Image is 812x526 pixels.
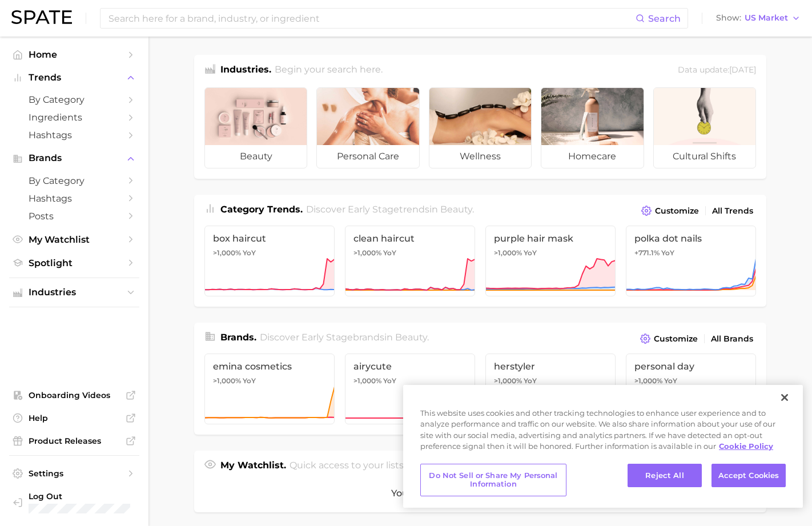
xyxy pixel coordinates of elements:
[9,409,139,427] a: Help
[213,233,326,244] span: box haircut
[653,87,756,168] a: cultural shifts
[709,203,756,219] a: All Trends
[9,190,139,207] a: Hashtags
[403,385,803,508] div: Privacy
[420,464,566,496] button: Do Not Sell or Share My Personal Information, Opens the preference center dialog
[634,376,662,385] span: >1,000%
[260,332,429,343] span: Discover Early Stage brands in .
[9,254,139,272] a: Spotlight
[403,385,803,508] div: Cookie banner
[29,73,120,83] span: Trends
[708,331,756,347] a: All Brands
[220,63,271,78] h1: Industries.
[745,15,788,21] span: US Market
[383,376,396,386] span: YoY
[9,46,139,63] a: Home
[634,361,747,372] span: personal day
[541,145,643,168] span: homecare
[637,331,701,347] button: Customize
[654,334,698,344] span: Customize
[29,153,120,163] span: Brands
[711,464,786,488] button: Accept Cookies
[9,465,139,482] a: Settings
[661,248,674,258] span: YoY
[29,468,120,479] span: Settings
[713,11,803,26] button: ShowUS Market
[719,441,773,451] a: More information about your privacy, opens in a new tab
[353,361,467,372] span: airycute
[29,287,120,298] span: Industries
[9,150,139,167] button: Brands
[220,204,303,215] span: Category Trends .
[395,332,427,343] span: beauty
[494,376,522,385] span: >1,000%
[11,10,72,24] img: SPATE
[541,87,644,168] a: homecare
[383,248,396,258] span: YoY
[29,234,120,245] span: My Watchlist
[626,226,756,296] a: polka dot nails+771.1% YoY
[9,172,139,190] a: by Category
[494,361,607,372] span: herstyler
[29,175,120,186] span: by Category
[716,15,741,21] span: Show
[648,13,681,24] span: Search
[494,248,522,257] span: >1,000%
[204,226,335,296] a: box haircut>1,000% YoY
[634,233,747,244] span: polka dot nails
[9,109,139,126] a: Ingredients
[29,130,120,140] span: Hashtags
[29,258,120,268] span: Spotlight
[638,203,702,219] button: Customize
[712,206,753,216] span: All Trends
[243,376,256,386] span: YoY
[29,436,120,446] span: Product Releases
[213,361,326,372] span: emina cosmetics
[654,145,755,168] span: cultural shifts
[485,354,616,424] a: herstyler>1,000% YoY
[29,413,120,423] span: Help
[9,126,139,144] a: Hashtags
[220,332,256,343] span: Brands .
[205,145,307,168] span: beauty
[353,233,467,244] span: clean haircut
[485,226,616,296] a: purple hair mask>1,000% YoY
[316,87,419,168] a: personal care
[9,231,139,248] a: My Watchlist
[306,204,474,215] span: Discover Early Stage trends in .
[29,211,120,222] span: Posts
[29,390,120,400] span: Onboarding Videos
[29,49,120,60] span: Home
[194,475,766,512] div: You haven't created any watchlists yet
[440,204,472,215] span: beauty
[403,408,803,458] div: This website uses cookies and other tracking technologies to enhance user experience and to analy...
[9,284,139,301] button: Industries
[107,9,636,28] input: Search here for a brand, industry, or ingredient
[524,376,537,386] span: YoY
[353,376,381,385] span: >1,000%
[345,354,475,424] a: airycute>1,000% YoY
[678,63,756,78] div: Data update: [DATE]
[9,69,139,86] button: Trends
[353,248,381,257] span: >1,000%
[243,248,256,258] span: YoY
[9,91,139,109] a: by Category
[628,464,702,488] button: Reject All
[9,488,139,517] a: Log out. Currently logged in with e-mail samantha.calcagni@loreal.com.
[711,334,753,344] span: All Brands
[429,87,532,168] a: wellness
[345,226,475,296] a: clean haircut>1,000% YoY
[213,248,241,257] span: >1,000%
[9,432,139,449] a: Product Releases
[772,385,797,410] button: Close
[29,491,154,501] span: Log Out
[29,112,120,123] span: Ingredients
[290,459,405,475] h2: Quick access to your lists.
[626,354,756,424] a: personal day>1,000% YoY
[524,248,537,258] span: YoY
[29,94,120,105] span: by Category
[655,206,699,216] span: Customize
[429,145,531,168] span: wellness
[9,207,139,225] a: Posts
[275,63,383,78] h2: Begin your search here.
